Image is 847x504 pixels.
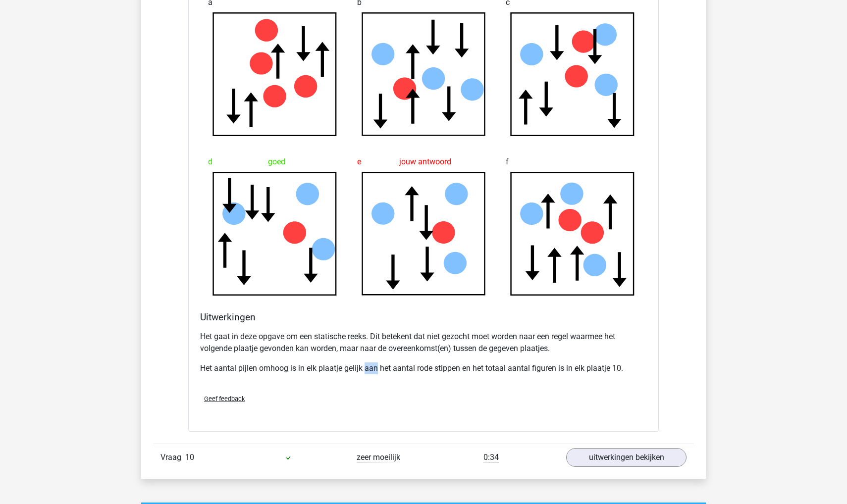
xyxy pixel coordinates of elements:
[200,331,647,354] p: Het gaat in deze opgave om een statische reeks. Dit betekent dat niet gezocht moet worden naar ee...
[208,152,341,172] div: goed
[566,448,687,467] a: uitwerkingen bekijken
[357,152,361,172] span: e
[357,453,400,462] span: zeer moeilijk
[204,395,245,403] span: Geef feedback
[200,362,647,374] p: Het aantal pijlen omhoog is in elk plaatje gelijk aan het aantal rode stippen en het totaal aanta...
[483,453,499,462] span: 0:34
[208,152,212,172] span: d
[185,453,194,462] span: 10
[357,152,490,172] div: jouw antwoord
[506,152,509,172] span: f
[160,452,185,463] span: Vraag
[200,311,647,323] h4: Uitwerkingen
